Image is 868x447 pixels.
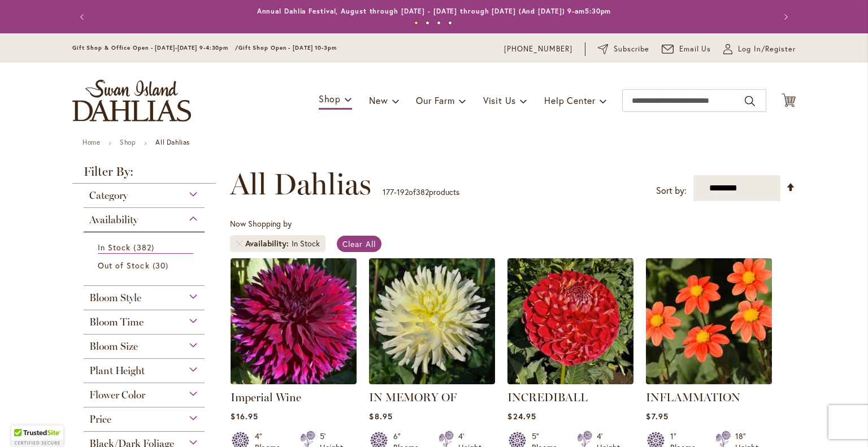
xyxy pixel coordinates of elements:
[507,258,633,384] img: Incrediball
[89,189,128,202] span: Category
[598,44,649,55] a: Subscribe
[426,21,429,25] button: 2 of 4
[342,238,376,249] span: Clear All
[614,44,649,55] span: Subscribe
[89,413,111,426] span: Price
[416,186,429,197] span: 382
[89,364,145,377] span: Plant Height
[89,214,138,226] span: Availability
[383,183,459,201] p: - of products
[369,258,495,384] img: IN MEMORY OF
[72,80,191,121] a: store logo
[72,166,216,184] strong: Filter By:
[483,94,516,106] span: Visit Us
[507,390,588,404] a: INCREDIBALL
[8,407,40,439] iframe: Launch Accessibility Center
[120,138,136,146] a: Shop
[319,93,341,105] span: Shop
[292,238,320,249] div: In Stock
[83,138,100,146] a: Home
[337,236,381,252] a: Clear All
[89,389,145,401] span: Flower Color
[238,44,337,51] span: Gift Shop Open - [DATE] 10-3pm
[507,376,633,387] a: Incrediball
[679,44,711,55] span: Email Us
[448,21,452,25] button: 4 of 4
[153,259,171,271] span: 30
[98,259,193,271] a: Out of Stock 30
[98,242,131,253] span: In Stock
[504,44,572,55] a: [PHONE_NUMBER]
[646,258,772,384] img: INFLAMMATION
[230,167,371,201] span: All Dahlias
[507,411,536,422] span: $24.95
[89,316,144,328] span: Bloom Time
[369,376,495,387] a: IN MEMORY OF
[231,390,301,404] a: Imperial Wine
[437,21,441,25] button: 3 of 4
[72,44,238,51] span: Gift Shop & Office Open - [DATE]-[DATE] 9-4:30pm /
[257,7,611,15] a: Annual Dahlia Festival, August through [DATE] - [DATE] through [DATE] (And [DATE]) 9-am5:30pm
[646,411,668,422] span: $7.95
[397,186,409,197] span: 192
[383,186,394,197] span: 177
[544,94,596,106] span: Help Center
[646,376,772,387] a: INFLAMMATION
[773,6,796,28] button: Next
[414,21,418,25] button: 1 of 4
[231,376,357,387] a: Imperial Wine
[369,411,392,422] span: $8.95
[98,260,150,271] span: Out of Stock
[656,180,687,201] label: Sort by:
[89,292,141,304] span: Bloom Style
[231,411,258,422] span: $16.95
[236,240,242,247] a: Remove Availability In Stock
[369,390,457,404] a: IN MEMORY OF
[98,241,193,254] a: In Stock 382
[245,238,292,249] span: Availability
[89,340,138,353] span: Bloom Size
[72,6,95,28] button: Previous
[723,44,796,55] a: Log In/Register
[369,94,388,106] span: New
[155,138,190,146] strong: All Dahlias
[231,258,357,384] img: Imperial Wine
[133,241,157,253] span: 382
[230,218,292,229] span: Now Shopping by
[662,44,711,55] a: Email Us
[738,44,796,55] span: Log In/Register
[646,390,740,404] a: INFLAMMATION
[416,94,454,106] span: Our Farm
